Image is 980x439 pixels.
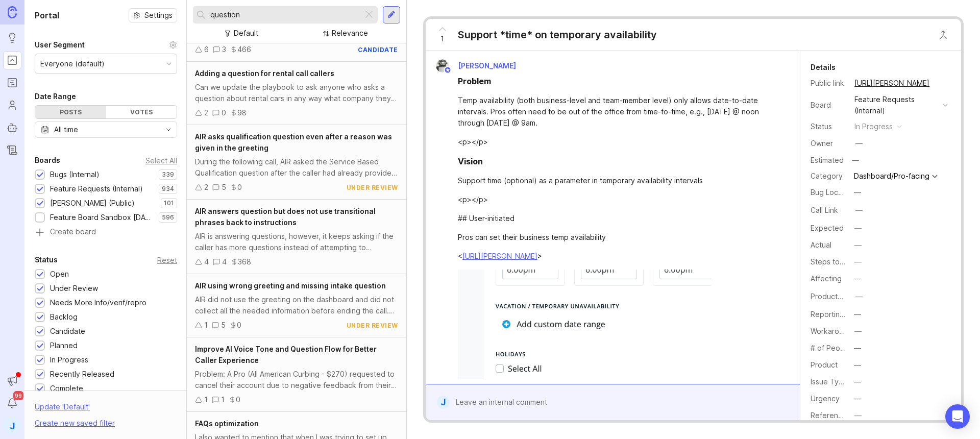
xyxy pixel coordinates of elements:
[129,8,177,22] button: Settings
[187,274,406,337] a: AIR using wrong greeting and missing intake questionAIR did not use the greeting on the dashboard...
[210,9,359,20] input: Search...
[237,107,247,118] div: 98
[811,274,842,283] label: Affecting
[811,411,856,420] label: Reference(s)
[3,118,21,137] a: Autopilot
[347,321,398,330] div: under review
[35,418,115,429] div: Create new saved filter
[157,257,177,263] div: Reset
[50,326,85,337] div: Candidate
[945,404,970,429] div: Open Intercom Messenger
[854,223,862,234] div: —
[440,33,444,44] span: 1
[221,394,225,405] div: 1
[204,320,208,331] div: 1
[187,337,406,412] a: Improve AI Voice Tone and Question Flow for Better Caller ExperienceProblem: A Pro (All American ...
[237,182,242,193] div: 0
[811,61,836,74] div: Details
[234,28,258,39] div: Default
[236,394,240,405] div: 0
[854,326,862,337] div: —
[3,51,21,69] a: Portal
[238,256,251,267] div: 368
[855,138,863,149] div: —
[35,254,58,266] div: Status
[35,401,90,418] div: Update ' Default '
[187,62,406,125] a: Adding a question for rental call callersCan we update the playbook to ask anyone who asks a ques...
[458,75,491,87] div: Problem
[347,183,398,192] div: under review
[811,138,846,149] div: Owner
[50,212,154,223] div: Feature Board Sandbox [DATE]
[237,44,251,55] div: 466
[811,292,865,301] label: ProductboardID
[222,182,226,193] div: 5
[430,59,524,72] a: Justin Maxwell[PERSON_NAME]
[204,394,208,405] div: 1
[854,121,893,132] div: in progress
[195,294,398,316] div: AIR did not use the greeting on the dashboard and did not collect all the needed information befo...
[50,383,83,394] div: Complete
[358,45,398,54] div: candidate
[50,354,88,365] div: In Progress
[854,376,861,387] div: —
[854,173,929,180] div: Dashboard/Pro-facing
[50,297,146,308] div: Needs More Info/verif/repro
[162,170,174,179] p: 339
[35,39,85,51] div: User Segment
[237,320,241,331] div: 0
[13,391,23,400] span: 99
[3,74,21,92] a: Roadmaps
[811,78,846,89] div: Public link
[3,394,21,412] button: Notifications
[851,222,865,235] button: Expected
[851,77,933,90] a: [URL][PERSON_NAME]
[458,28,657,42] div: Support *time* on temporary availability
[3,96,21,114] a: Users
[854,239,862,251] div: —
[195,419,259,428] span: FAQs optimization
[204,107,208,118] div: 2
[854,273,861,284] div: —
[195,132,392,152] span: AIR asks qualification question even after a reason was given in the greeting
[811,170,846,182] div: Category
[50,169,100,180] div: Bugs (Internal)
[8,6,17,18] img: Canny Home
[854,343,861,354] div: —
[458,251,779,262] div: < >
[811,377,848,386] label: Issue Type
[195,156,398,179] div: During the following call, AIR asked the Service Based Qualification question after the caller ha...
[204,44,209,55] div: 6
[852,290,866,303] button: ProductboardID
[444,66,451,74] img: member badge
[3,372,21,390] button: Announcements
[50,369,114,380] div: Recently Released
[195,231,398,253] div: AIR is answering questions, however, it keeps asking if the caller has more questions instead of ...
[811,206,838,214] label: Call Link
[854,410,862,421] div: —
[458,232,779,243] div: Pros can set their business temp availability
[458,175,779,186] div: Support time (optional) as a parameter in temporary availability intervals
[811,121,846,132] div: Status
[332,28,368,39] div: Relevance
[162,185,174,193] p: 934
[50,183,143,194] div: Feature Requests (Internal)
[458,194,779,205] div: <p></p>
[40,58,105,69] div: Everyone (default)
[436,59,449,72] img: Justin Maxwell
[811,327,852,335] label: Workaround
[851,238,865,252] button: Actual
[462,252,537,260] a: [URL][PERSON_NAME]
[458,213,779,224] div: ## User-initiated
[811,157,844,164] div: Estimated
[50,269,69,280] div: Open
[3,141,21,159] a: Changelog
[855,291,863,302] div: —
[933,25,953,45] button: Close button
[849,154,862,167] div: —
[160,126,177,134] svg: toggle icon
[221,320,226,331] div: 5
[854,309,861,320] div: —
[3,417,21,435] button: J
